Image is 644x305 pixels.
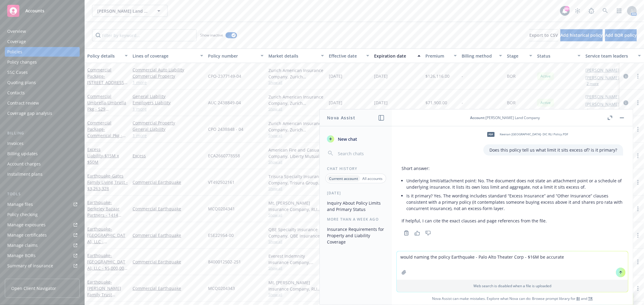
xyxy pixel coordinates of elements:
[572,5,584,17] a: Stop snowing
[329,99,342,106] span: [DATE]
[208,179,235,185] span: VT492502161
[585,74,619,81] a: [PERSON_NAME]
[5,149,80,159] a: Billing updates
[7,57,37,67] div: Policy changes
[133,99,203,106] a: Employers Liability
[208,152,240,159] span: ECA2660778558
[7,261,53,271] div: Summary of insurance
[268,67,324,80] div: Zurich American Insurance Company, Zurich Insurance Group
[7,251,36,260] div: Manage BORs
[487,132,495,137] span: PDF
[634,285,642,292] a: more
[374,99,388,106] span: [DATE]
[634,205,642,212] a: more
[5,210,80,219] a: Policy checking
[208,259,241,265] span: 8400012502-251
[133,67,203,73] a: Commercial Auto Liability
[320,166,392,171] div: Chat History
[7,98,39,108] div: Contract review
[337,149,385,158] input: Search chats
[402,165,623,171] p: Short answer:
[5,191,80,197] div: Tools
[268,173,324,186] div: Trisura Specialty Insurance Company, Trisura Group Ltd., Amwins
[133,73,203,79] a: Commercial Property
[97,8,149,14] span: [PERSON_NAME] Land Company
[133,206,203,212] a: Commercial Earthquake
[5,37,80,46] a: Coverage
[208,99,241,106] span: AUC 2438849-04
[599,5,611,17] a: Search
[507,53,526,59] div: Stage
[560,32,603,38] span: Add historical policy
[7,78,36,87] div: Quoting plans
[500,132,568,136] span: Keenan [GEOGRAPHIC_DATA]- DIC RLI Policy.PDF
[87,200,121,231] span: - Berkeley Bazaar Partners - 1414 University - $17,500,000
[5,241,80,250] a: Manage claims
[87,253,127,277] a: Earthquake
[423,229,433,237] button: Thumbs down
[133,179,203,185] a: Commercial Earthquake
[268,80,324,85] span: Show all
[5,27,80,36] a: Overview
[622,99,630,106] a: circleInformation
[483,127,569,142] div: PDFKeenan [GEOGRAPHIC_DATA]- DIC RLI Policy.PDF
[268,266,324,271] span: Show all
[268,94,324,106] div: Zurich American Insurance Company, Zurich Insurance Group
[7,200,33,209] div: Manage files
[588,296,593,301] a: TR
[325,134,387,144] button: New chat
[5,130,80,136] div: Billing
[268,147,324,159] div: American Fire and Casualty Company, Liberty Mutual
[208,53,257,59] div: Policy number
[92,29,197,41] input: Filter by keyword...
[585,53,634,59] div: Service team leaders
[325,198,387,214] button: Inquiry About Policy Limits and Primary Status
[425,73,450,79] span: $126,116.00
[585,101,619,107] a: [PERSON_NAME]
[5,261,80,271] a: Summary of insurance
[208,206,235,212] span: MCQ0204341
[406,191,623,213] li: Is it primary? Yes. The wording includes standard “Excess Insurance” and “Other Insurance” clause...
[529,29,558,41] button: Export to CSV
[5,98,80,108] a: Contract review
[425,53,450,59] div: Premium
[5,47,80,57] a: Policies
[87,200,120,231] a: Earthquake
[5,88,80,98] a: Contacts
[462,73,463,79] span: -
[268,120,324,133] div: Zurich American Insurance Company, Zurich Insurance Group
[87,100,127,118] span: - Umbrella Pkg - 529 [PERSON_NAME] ST
[585,93,619,100] a: [PERSON_NAME]
[634,126,642,133] a: more
[402,218,623,224] p: If helpful, I can cite the exact clauses and page references from the file.
[268,239,324,244] span: Show all
[7,210,38,219] div: Policy checking
[133,53,197,59] div: Lines of coverage
[394,292,630,305] span: Nova Assist can make mistakes. Explore what Nova can do: Browse prompt library for and
[92,5,168,17] button: [PERSON_NAME] Land Company
[7,149,38,159] div: Billing updates
[337,136,357,142] span: New chat
[5,68,80,77] a: SSC Cases
[87,226,125,257] span: - [GEOGRAPHIC_DATA], LLC - $43,721,509 X $5,000,000
[327,115,355,121] h1: Nova Assist
[5,159,80,169] a: Account charges
[133,152,203,159] a: Excess
[5,200,80,209] a: Manage files
[634,232,642,239] a: more
[87,146,119,165] a: Excess Liability
[7,230,47,240] div: Manage certificates
[560,29,603,41] button: Add historical policy
[489,147,617,153] p: Does this policy tell us what limit it sits excess of? is it primary?
[268,186,324,191] span: Show all
[5,220,80,230] span: Manage exposures
[133,259,203,265] a: Commercial Earthquake
[7,68,28,77] div: SSC Cases
[374,53,414,59] div: Expiration date
[208,232,234,238] span: ESE22954-00
[268,279,324,292] div: Mt. [PERSON_NAME] Insurance Company, RLI Corp, Amwins
[374,73,388,79] span: [DATE]
[459,49,505,63] button: Billing method
[329,53,363,59] div: Effective date
[5,251,80,260] a: Manage BORs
